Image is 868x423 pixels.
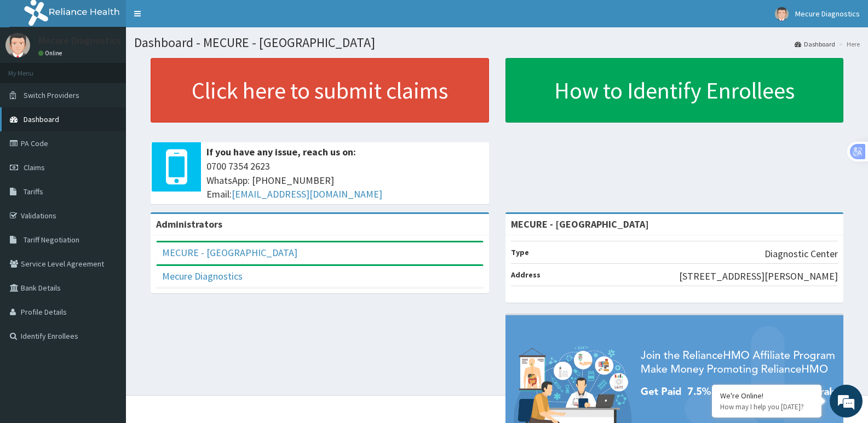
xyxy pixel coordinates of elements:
a: Mecure Diagnostics [162,270,243,282]
div: We're Online! [720,391,813,401]
a: Dashboard [795,39,835,49]
img: User Image [5,33,30,57]
span: Tariff Negotiation [24,235,79,245]
p: Mecure Diagnostics [38,36,121,45]
p: Diagnostic Center [764,247,838,261]
li: Here [836,39,860,49]
b: Address [511,270,541,280]
h1: Dashboard - MECURE - [GEOGRAPHIC_DATA] [134,36,860,50]
span: Switch Providers [24,90,79,100]
a: How to Identify Enrollees [505,58,844,123]
span: Claims [24,163,45,172]
img: User Image [775,7,789,21]
a: [EMAIL_ADDRESS][DOMAIN_NAME] [232,188,382,200]
span: Dashboard [24,114,59,124]
span: Mecure Diagnostics [795,9,860,19]
b: If you have any issue, reach us on: [206,146,356,158]
strong: MECURE - [GEOGRAPHIC_DATA] [511,218,649,230]
p: [STREET_ADDRESS][PERSON_NAME] [679,269,838,283]
span: 0700 7354 2623 WhatsApp: [PHONE_NUMBER] Email: [206,159,484,201]
b: Type [511,247,529,257]
a: Online [38,49,65,57]
a: MECURE - [GEOGRAPHIC_DATA] [162,246,297,259]
b: Administrators [156,218,222,230]
span: Tariffs [24,187,43,196]
a: Click here to submit claims [151,58,489,123]
p: How may I help you today? [720,402,813,412]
